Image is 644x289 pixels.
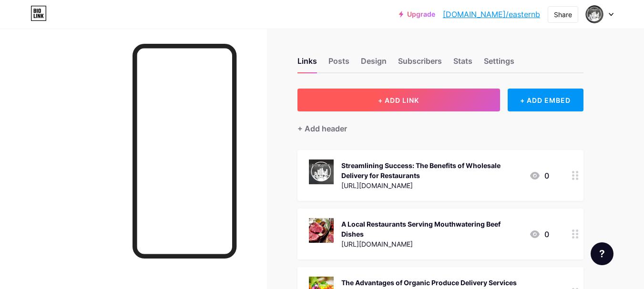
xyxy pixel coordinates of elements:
div: [URL][DOMAIN_NAME] [341,239,521,249]
div: Links [297,55,317,72]
div: + Add header [297,123,347,134]
div: Streamlining Success: The Benefits of Wholesale Delivery for Restaurants [341,160,521,180]
div: + ADD EMBED [508,89,583,111]
div: Stats [453,55,472,72]
span: + ADD LINK [378,96,419,104]
div: Posts [328,55,349,72]
div: Subscribers [398,55,442,72]
a: [DOMAIN_NAME]/easternb [443,9,540,20]
a: Upgrade [399,10,435,18]
button: + ADD LINK [297,89,500,111]
div: 0 [529,229,549,240]
img: A Local Restaurants Serving Mouthwatering Beef Dishes [309,218,334,243]
div: Settings [484,55,514,72]
div: A Local Restaurants Serving Mouthwatering Beef Dishes [341,219,521,239]
div: 0 [529,170,549,181]
div: Share [554,10,572,20]
div: Design [361,55,387,72]
div: [URL][DOMAIN_NAME] [341,180,521,190]
img: Eastern bridge foods [585,5,603,23]
img: Streamlining Success: The Benefits of Wholesale Delivery for Restaurants [309,159,334,184]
